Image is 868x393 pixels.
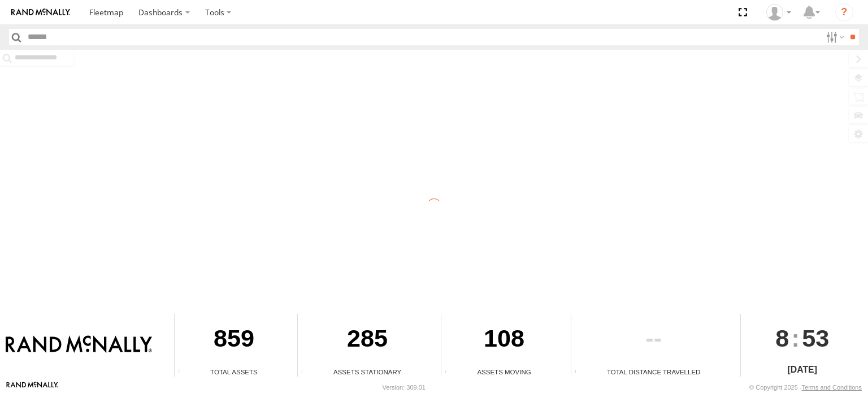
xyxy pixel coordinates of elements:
div: Jose Goitia [762,4,795,21]
div: Total distance travelled by all assets within specified date range and applied filters [571,368,588,377]
a: Terms and Conditions [802,384,862,391]
span: 53 [802,314,829,362]
div: 859 [175,314,293,367]
div: Assets Stationary [298,367,437,377]
div: [DATE] [741,363,864,377]
div: Total number of assets current in transit. [441,368,458,377]
div: © Copyright 2025 - [749,384,862,391]
img: Rand McNally [6,335,152,355]
div: 108 [441,314,566,367]
div: Assets Moving [441,367,566,377]
div: Total Distance Travelled [571,367,736,377]
div: Total Assets [175,367,293,377]
div: 285 [298,314,437,367]
div: Version: 309.01 [383,384,426,391]
span: 8 [775,314,789,362]
div: Total number of Enabled Assets [175,368,192,377]
a: Visit our Website [6,382,58,393]
div: : [741,314,864,362]
i: ? [835,3,853,21]
img: rand-logo.svg [11,8,70,16]
label: Search Filter Options [822,29,846,45]
div: Total number of assets current stationary. [298,368,315,377]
